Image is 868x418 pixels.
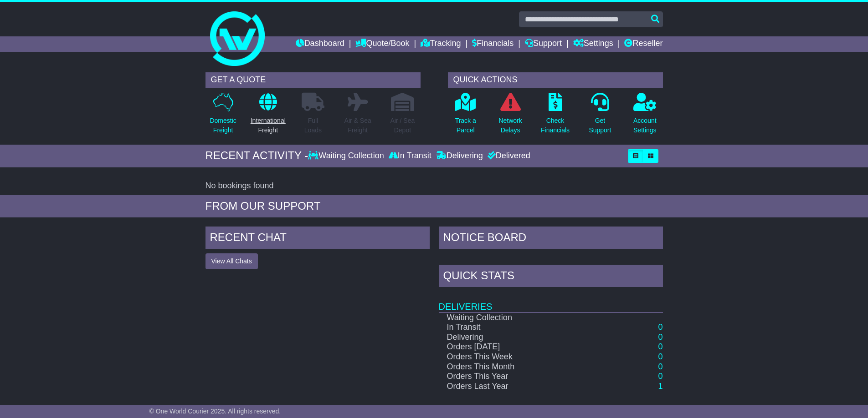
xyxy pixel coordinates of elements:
div: QUICK ACTIONS [448,72,663,88]
span: © One World Courier 2025. All rights reserved. [149,408,281,415]
a: Dashboard [296,36,344,52]
a: 0 [658,322,663,332]
div: No bookings found [205,181,663,191]
a: Quote/Book [355,36,409,52]
td: Orders Last Year [439,382,580,392]
div: RECENT ACTIVITY - [205,149,308,162]
p: Air / Sea Depot [390,116,415,135]
div: Delivering [434,151,485,161]
a: 1 [658,382,663,391]
a: 0 [658,362,663,371]
a: Financials [472,36,514,52]
p: Get Support [589,116,611,135]
div: Quick Stats [439,265,663,289]
a: Reseller [624,36,663,52]
a: Settings [573,36,613,52]
a: GetSupport [588,92,611,140]
td: Delivering [439,332,580,342]
p: Network Delays [498,116,522,135]
td: Orders This Week [439,352,580,362]
a: AccountSettings [633,92,657,140]
a: InternationalFreight [250,92,286,140]
a: DomesticFreight [209,92,236,140]
div: Waiting Collection [308,151,386,161]
button: View All Chats [205,253,258,269]
p: International Freight [251,116,286,135]
a: Track aParcel [455,92,477,140]
div: In Transit [386,151,434,161]
td: In Transit [439,322,580,332]
p: Account Settings [633,116,657,135]
td: Orders This Year [439,372,580,382]
p: Domestic Freight [210,116,236,135]
td: Orders [DATE] [439,342,580,352]
a: Support [525,36,562,52]
div: NOTICE BOARD [439,227,663,251]
p: Full Loads [302,116,324,135]
a: 0 [658,352,663,361]
div: GET A QUOTE [205,72,421,88]
a: NetworkDelays [498,92,522,140]
div: FROM OUR SUPPORT [205,200,663,213]
p: Check Financials [541,116,570,135]
td: Orders This Month [439,362,580,372]
div: RECENT CHAT [205,227,430,251]
div: Delivered [485,151,530,161]
td: Deliveries [439,289,663,312]
a: Tracking [421,36,461,52]
a: 0 [658,342,663,351]
a: CheckFinancials [540,92,570,140]
p: Track a Parcel [455,116,476,135]
a: 0 [658,372,663,381]
p: Air & Sea Freight [344,116,371,135]
td: Finances [439,391,663,414]
td: Waiting Collection [439,312,580,323]
a: 0 [658,332,663,342]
